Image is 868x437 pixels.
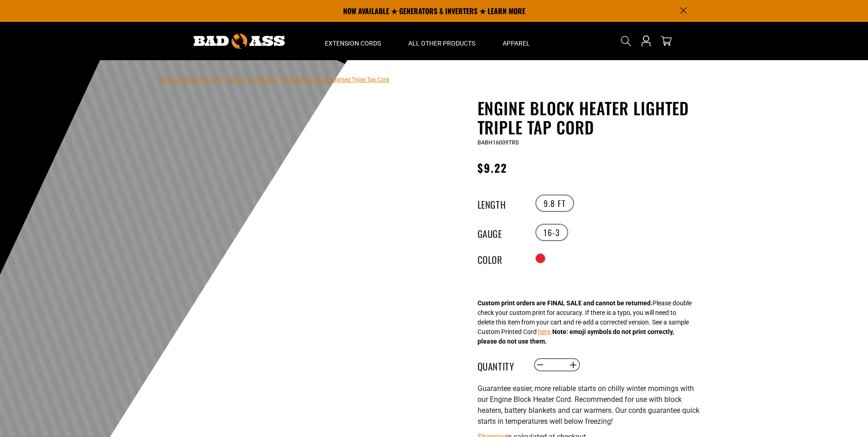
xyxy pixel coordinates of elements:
span: Engine Block Heater Lighted Triple Tap Cord [282,77,389,83]
legend: Color [478,252,523,264]
span: BABH16009TRD [478,139,519,146]
span: › [278,77,280,83]
h1: Engine Block Heater Lighted Triple Tap Cord [478,98,701,137]
label: 9.8 FT [535,195,574,212]
span: Extension Cords [325,39,381,47]
span: $9.22 [478,159,507,176]
nav: breadcrumbs [161,74,389,85]
strong: Custom print orders are FINAL SALE and cannot be returned. [478,299,652,307]
label: Quantity [478,359,523,371]
span: Apparel [503,39,530,47]
legend: Length [478,197,523,209]
a: Bad Ass Extension Cords [161,77,222,83]
span: › [224,77,226,83]
span: All Other Products [408,39,475,47]
p: Guarantee easier, more reliable starts on chilly winter mornings with our Engine Block Heater Cor... [478,383,701,427]
div: Please double check your custom print for accuracy. If there is a typo, you will need to delete t... [478,298,692,346]
summary: Apparel [489,22,544,60]
summary: All Other Products [395,22,489,60]
summary: Search [619,34,633,48]
strong: Note: emoji symbols do not print correctly, please do not use them. [478,328,674,345]
legend: Gauge [478,226,523,238]
summary: Extension Cords [311,22,395,60]
a: Return to Collection [228,77,276,83]
label: 16-3 [535,224,568,241]
button: here [538,327,550,337]
img: Bad Ass Extension Cords [194,34,285,49]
